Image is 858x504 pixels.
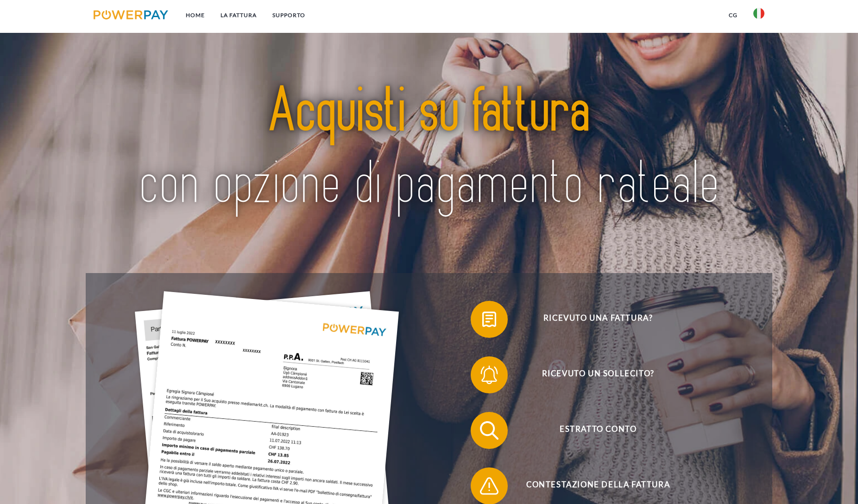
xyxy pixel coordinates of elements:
span: Ricevuto una fattura? [485,301,712,338]
a: Supporto [265,7,313,24]
button: Ricevuto una fattura? [471,301,712,338]
a: CG [721,7,745,24]
button: Ricevuto un sollecito? [471,356,712,393]
img: qb_search.svg [478,419,501,442]
img: it [753,8,764,19]
button: Estratto conto [471,412,712,449]
img: qb_warning.svg [478,474,501,498]
a: Home [178,7,213,24]
img: qb_bill.svg [478,308,501,331]
span: Estratto conto [485,412,712,449]
img: qb_bell.svg [478,363,501,386]
a: LA FATTURA [213,7,265,24]
span: Ricevuto un sollecito? [485,356,712,393]
img: logo-powerpay.svg [94,10,168,19]
img: title-powerpay_it.svg [127,50,732,247]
